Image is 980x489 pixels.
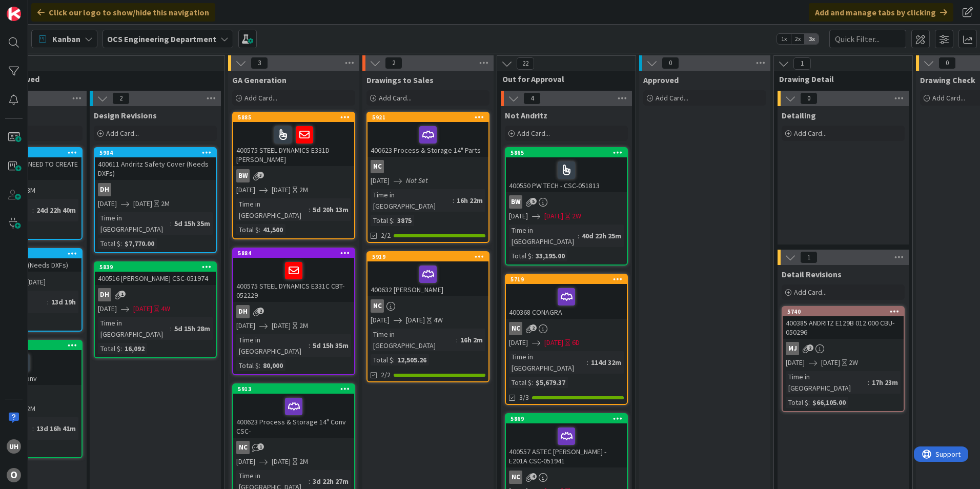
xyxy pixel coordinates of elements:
div: Add and manage tabs by clicking [809,3,953,22]
div: DH [98,183,111,196]
span: 0 [800,92,818,105]
span: 2 [385,57,402,69]
div: 400385 ANDRITZ E129B 012.000 CBU- 050296 [783,316,904,339]
div: NC [506,322,627,335]
div: Total $ [371,354,393,365]
div: 114d 32m [588,357,624,368]
div: NC [506,471,627,484]
span: Approved [643,75,679,85]
span: : [868,377,869,388]
div: 3875 [395,215,414,226]
div: Time in [GEOGRAPHIC_DATA] [98,212,170,235]
span: Add Card... [656,93,688,103]
span: : [587,357,588,368]
span: : [532,250,533,261]
div: DH [233,305,354,318]
div: Time in [GEOGRAPHIC_DATA] [371,329,456,351]
span: 2 [112,92,130,105]
a: 5839400516 [PERSON_NAME] CSC-051974DH[DATE][DATE]4WTime in [GEOGRAPHIC_DATA]:5d 15h 28mTotal $:16... [94,261,217,358]
div: 5904 [95,148,216,157]
div: 2M [299,456,308,467]
span: Not Andritz [505,110,547,120]
div: NC [371,299,384,313]
span: : [309,340,310,351]
a: 5719400368 CONAGRANC[DATE][DATE]6DTime in [GEOGRAPHIC_DATA]:114d 32mTotal $:$5,679.373/3 [505,274,628,405]
div: $7,770.00 [122,238,157,249]
div: 400557 ASTEC [PERSON_NAME] - E201A CSC-051941 [506,423,627,467]
div: 5921 [367,113,488,122]
div: 5719 [506,275,627,284]
div: Time in [GEOGRAPHIC_DATA] [371,189,453,212]
div: 5919 [372,253,488,260]
span: Drawing Detail [779,74,900,84]
div: BW [236,169,250,182]
div: 5740 [787,308,904,315]
div: 13d 19h [49,296,78,308]
div: 400632 [PERSON_NAME] [367,261,488,296]
div: 5884 [233,249,354,258]
div: Click our logo to show/hide this navigation [31,3,215,22]
span: : [393,354,395,365]
div: 5865400550 PW TECH - CSC-051813 [506,148,627,192]
div: Total $ [98,343,120,354]
div: 5913 [233,384,354,394]
span: Kanban [52,33,80,45]
div: 5913 [238,385,354,393]
span: Drawing Check [920,75,975,85]
div: Time in [GEOGRAPHIC_DATA] [236,198,309,221]
a: 5885400575 STEEL DYNAMICS E331D [PERSON_NAME]BW[DATE][DATE]2MTime in [GEOGRAPHIC_DATA]:5d 20h 13m... [232,112,355,239]
div: 13d 16h 41m [34,423,78,434]
span: [DATE] [371,175,390,186]
div: Time in [GEOGRAPHIC_DATA] [786,371,868,394]
span: [DATE] [272,320,291,331]
div: 17h 23m [869,377,901,388]
div: Total $ [98,238,120,249]
div: 6D [572,337,580,348]
span: Drawings to Sales [366,75,434,85]
div: 5865 [506,148,627,157]
div: 12,505.26 [395,354,429,365]
span: : [309,476,310,487]
div: NC [367,160,488,173]
div: MJ [783,342,904,355]
span: 5 [530,198,537,205]
span: 4 [530,473,537,480]
div: Total $ [786,397,808,408]
div: 2M [161,198,170,209]
div: BW [233,169,354,182]
div: 400575 STEEL DYNAMICS E331C CBT-052229 [233,258,354,302]
span: : [808,397,810,408]
span: [DATE] [98,303,117,314]
div: 41,500 [260,224,285,235]
div: Time in [GEOGRAPHIC_DATA] [509,225,578,247]
div: 5740 [783,307,904,316]
div: 5884 [238,250,354,257]
span: [DATE] [509,337,528,348]
span: [DATE] [406,315,425,325]
span: [DATE] [133,198,152,209]
div: DH [95,288,216,301]
div: 400575 STEEL DYNAMICS E331D [PERSON_NAME] [233,122,354,166]
a: 5904400611 Andritz Safety Cover (Needs DXFs)DH[DATE][DATE]2MTime in [GEOGRAPHIC_DATA]:5d 15h 35mT... [94,147,217,253]
div: 5865 [511,149,627,156]
a: 5921400623 Process & Storage 14" PartsNC[DATE]Not SetTime in [GEOGRAPHIC_DATA]:16h 22mTotal $:387... [366,112,489,243]
div: $66,105.00 [810,397,848,408]
span: GA Generation [232,75,287,85]
span: 1 [793,57,811,70]
div: 5904 [99,149,216,156]
div: Time in [GEOGRAPHIC_DATA] [236,334,309,357]
span: Add Card... [794,288,827,297]
span: : [453,195,454,206]
div: NC [367,299,488,313]
div: 5921400623 Process & Storage 14" Parts [367,113,488,157]
div: Total $ [509,377,532,388]
span: Add Card... [244,93,277,103]
span: : [32,205,34,216]
span: : [393,215,395,226]
span: 1x [777,34,791,44]
span: [DATE] [786,357,805,368]
span: [DATE] [272,456,291,467]
div: 40d 22h 25m [579,230,624,241]
span: [DATE] [509,211,528,221]
div: 5913400623 Process & Storage 14" Conv CSC- [233,384,354,438]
